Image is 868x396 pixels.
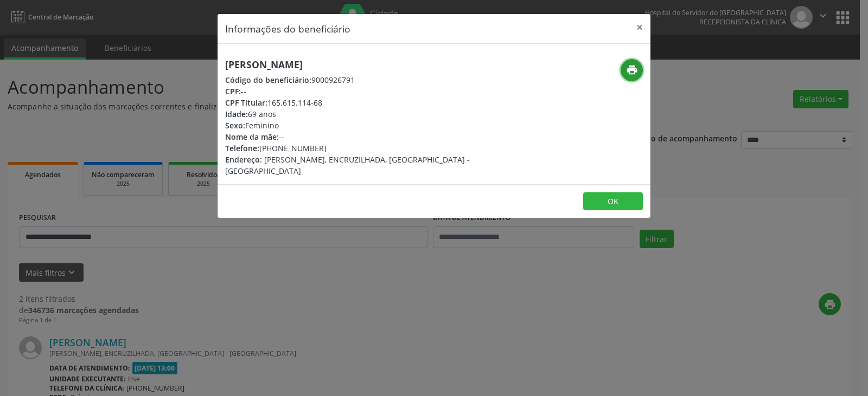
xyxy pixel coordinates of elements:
div: -- [225,131,499,142]
div: 9000926791 [225,74,499,86]
h5: Informações do beneficiário [225,22,350,36]
i: print [626,64,638,76]
h5: [PERSON_NAME] [225,59,499,70]
span: CPF Titular: [225,98,267,108]
span: Idade: [225,109,248,119]
button: print [621,59,643,81]
div: -- [225,86,499,97]
span: Sexo: [225,120,245,131]
span: Código do beneficiário: [225,75,311,85]
span: Endereço: [225,154,262,165]
span: CPF: [225,86,241,96]
div: Feminino [225,120,499,131]
span: [PERSON_NAME], ENCRUZILHADA, [GEOGRAPHIC_DATA] - [GEOGRAPHIC_DATA] [225,154,470,176]
div: 165.615.114-68 [225,97,499,108]
div: [PHONE_NUMBER] [225,142,499,154]
span: Telefone: [225,143,259,153]
button: Close [629,14,650,41]
div: 69 anos [225,108,499,120]
button: OK [583,192,643,211]
span: Nome da mãe: [225,132,279,142]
